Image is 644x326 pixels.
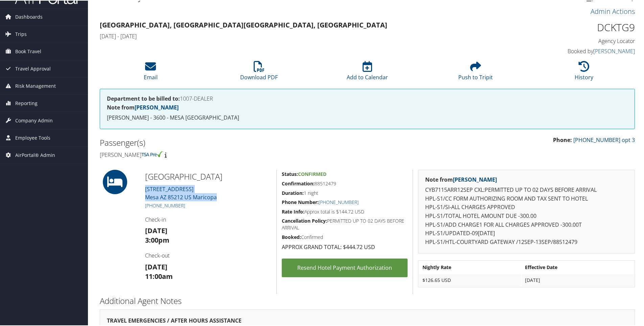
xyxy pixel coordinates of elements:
[15,94,38,111] span: Reporting
[282,233,408,240] h5: Confirmed
[522,273,634,286] td: [DATE]
[419,273,521,286] td: $126.65 USD
[347,64,388,80] a: Add to Calendar
[145,215,271,223] h4: Check-in
[107,113,628,122] p: [PERSON_NAME] - 3600 - MESA [GEOGRAPHIC_DATA]
[282,242,408,251] p: APPROX GRAND TOTAL: $444.72 USD
[282,208,304,214] strong: Rate Info:
[573,136,635,143] a: [PHONE_NUMBER] opt 3
[282,189,408,196] h5: 1 night
[15,129,50,146] span: Employee Tools
[240,64,278,80] a: Download PDF
[319,198,359,205] a: [PHONE_NUMBER]
[144,64,158,80] a: Email
[15,25,27,42] span: Trips
[145,170,271,182] h2: [GEOGRAPHIC_DATA]
[509,20,635,34] h1: DCKTG9
[509,37,635,44] h4: Agency Locator
[458,64,493,80] a: Push to Tripit
[522,261,634,273] th: Effective Date
[145,251,271,259] h4: Check-out
[100,294,635,306] h2: Additional Agent Notes
[282,217,327,223] strong: Cancellation Policy:
[107,103,179,110] strong: Note from
[107,94,180,102] strong: Department to be billed to:
[100,150,362,158] h4: [PERSON_NAME]
[100,20,387,29] strong: [GEOGRAPHIC_DATA], [GEOGRAPHIC_DATA] [GEOGRAPHIC_DATA], [GEOGRAPHIC_DATA]
[145,235,169,244] strong: 3:00pm
[107,95,628,101] h4: 1007-DEALER
[282,198,319,205] strong: Phone Number:
[282,189,304,196] strong: Duration:
[593,47,635,54] a: [PERSON_NAME]
[15,111,53,128] span: Company Admin
[15,42,41,59] span: Book Travel
[15,8,43,25] span: Dashboards
[282,208,408,215] h5: Approx total is $144.72 USD
[141,150,163,157] img: tsa-precheck.png
[453,175,497,183] a: [PERSON_NAME]
[15,60,51,77] span: Travel Approval
[591,6,635,15] a: Admin Actions
[298,170,326,177] span: Confirmed
[282,170,298,177] strong: Status:
[282,217,408,230] h5: PERMITTED UP TO 02 DAYS BEFORE ARRIVAL
[282,180,315,186] strong: Confirmation:
[509,47,635,54] h4: Booked by
[425,185,628,246] p: CYB7115ARR12SEP CXL:PERMITTED UP TO 02 DAYS BEFORE ARRIVAL HPL-S1/CC FORM AUTHORIZING ROOM AND TA...
[100,136,362,148] h2: Passenger(s)
[419,261,521,273] th: Nightly Rate
[15,77,56,94] span: Risk Management
[425,175,497,183] strong: Note from
[282,180,408,186] h5: 88512479
[145,185,217,200] a: [STREET_ADDRESS]Mesa AZ 85212 US Maricopa
[145,202,185,208] a: [PHONE_NUMBER]
[575,64,593,80] a: History
[15,146,55,163] span: AirPortal® Admin
[145,225,167,235] strong: [DATE]
[135,103,179,110] a: [PERSON_NAME]
[100,32,499,39] h4: [DATE] - [DATE]
[282,258,408,277] a: Resend Hotel Payment Authorization
[282,233,301,240] strong: Booked:
[145,271,173,280] strong: 11:00am
[107,316,241,324] strong: TRAVEL EMERGENCIES / AFTER HOURS ASSISTANCE
[145,262,167,271] strong: [DATE]
[553,136,572,143] strong: Phone:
